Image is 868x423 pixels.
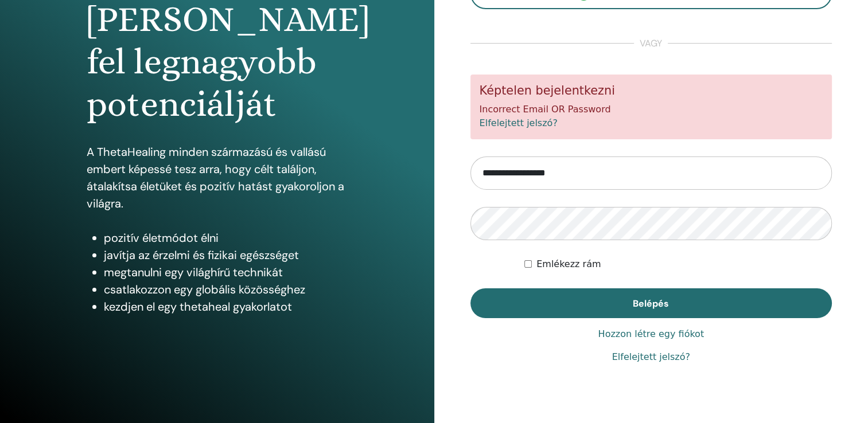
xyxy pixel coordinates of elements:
span: Belépés [633,297,669,310]
div: Keep me authenticated indefinitely or until I manually logout [524,257,832,271]
p: A ThetaHealing minden származású és vallású embert képessé tesz arra, hogy célt találjon, átalakí... [87,143,347,212]
li: csatlakozzon egy globális közösséghez [104,281,347,298]
a: Elfelejtett jelszó? [612,350,690,364]
button: Belépés [470,288,832,318]
div: Incorrect Email OR Password [470,75,832,139]
li: javítja az érzelmi és fizikai egészséget [104,246,347,264]
a: Hozzon létre egy fiókot [598,327,704,341]
span: vagy [634,37,668,50]
h5: Képtelen bejelentkezni [480,84,823,98]
a: Elfelejtett jelszó? [480,117,558,128]
li: kezdjen el egy thetaheal gyakorlatot [104,298,347,315]
li: megtanulni egy világhírű technikát [104,264,347,281]
li: pozitív életmódot élni [104,229,347,246]
label: Emlékezz rám [536,257,601,271]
